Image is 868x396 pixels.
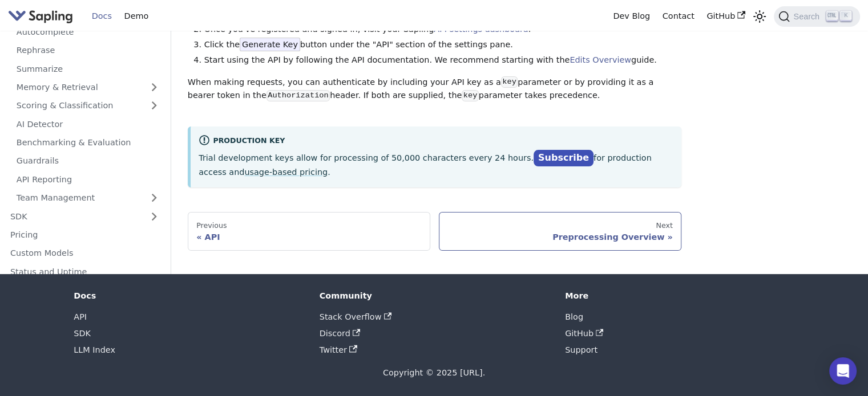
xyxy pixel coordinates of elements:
[10,190,165,206] a: Team Management
[74,291,303,301] div: Docs
[199,134,673,148] div: Production Key
[565,329,604,338] a: GitHub
[4,227,165,243] a: Pricing
[656,7,701,25] a: Contact
[188,76,681,103] p: When making requests, you can authenticate by including your API key as a parameter or by providi...
[10,42,165,59] a: Rephrase
[188,212,430,251] a: PreviousAPI
[204,38,682,52] li: Click the button under the "API" section of the settings pane.
[320,312,391,321] a: Stack Overflow
[4,208,143,224] a: SDK
[700,7,751,25] a: GitHub
[829,357,857,385] div: Open Intercom Messenger
[320,291,549,301] div: Community
[607,7,656,25] a: Dev Blog
[118,7,155,25] a: Demo
[790,12,826,21] span: Search
[267,90,330,101] code: Authorization
[439,212,681,251] a: NextPreprocessing Overview
[10,134,165,151] a: Benchmarking & Evaluation
[501,76,518,88] code: key
[74,329,91,338] a: SDK
[320,345,357,354] a: Twitter
[10,60,165,77] a: Summarize
[74,345,115,354] a: LLM Index
[462,90,478,101] code: key
[570,55,631,64] a: Edits Overview
[86,7,118,25] a: Docs
[10,171,165,187] a: API Reporting
[143,208,165,224] button: Expand sidebar category 'SDK'
[8,8,73,25] img: Sapling.ai
[240,38,300,51] span: Generate Key
[10,153,165,169] a: Guardrails
[10,23,165,40] a: Autocomplete
[204,54,682,67] li: Start using the API by following the API documentation. We recommend starting with the guide.
[196,232,422,242] div: API
[565,345,597,354] a: Support
[4,245,165,262] a: Custom Models
[534,150,594,166] a: Subscribe
[752,8,768,25] button: Switch between dark and light mode (currently light mode)
[8,8,77,25] a: Sapling.ai
[196,221,422,230] div: Previous
[74,366,794,380] div: Copyright © 2025 [URL].
[10,116,165,132] a: AI Detector
[565,291,794,301] div: More
[447,232,673,242] div: Preprocessing Overview
[244,168,328,177] a: usage-based pricing
[10,97,165,114] a: Scoring & Classification
[188,212,681,251] nav: Docs pages
[74,312,87,321] a: API
[199,150,673,179] p: Trial development keys allow for processing of 50,000 characters every 24 hours. for production a...
[565,312,583,321] a: Blog
[447,221,673,230] div: Next
[320,329,361,338] a: Discord
[10,79,165,96] a: Memory & Retrieval
[774,6,859,27] button: Search (Ctrl+K)
[434,25,528,34] a: API settings dashboard
[840,11,851,21] kbd: K
[4,263,165,280] a: Status and Uptime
